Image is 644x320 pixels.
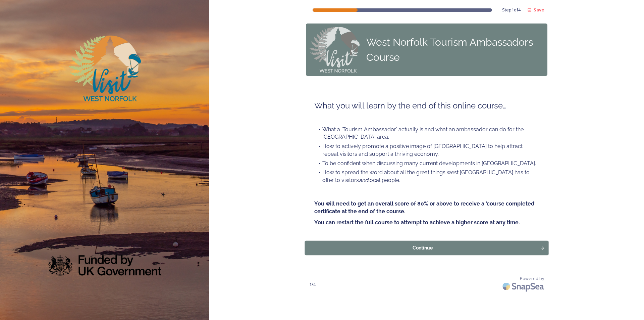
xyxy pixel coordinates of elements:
[366,35,544,65] div: West Norfolk Tourism Ambassadors Course
[314,200,537,215] strong: You will need to get an overall score of 80% or above to receive a 'course completed' certificate...
[309,244,537,252] div: Continue
[314,126,539,141] li: What a 'Tourism Ambassador' actually is and what an ambassador can do for the [GEOGRAPHIC_DATA] a...
[359,177,368,183] em: and
[314,160,539,168] li: To be confident when discussing many current developments in [GEOGRAPHIC_DATA].
[314,169,539,184] li: How to spread the word about all the great things west [GEOGRAPHIC_DATA] has to offer to visitors...
[500,278,547,294] img: SnapSea Logo
[314,100,539,111] h2: What you will learn by the end of this online course…
[309,27,360,73] img: Step-0_VWN_Logo_for_Panel%20on%20all%20steps.png
[534,7,544,13] strong: Save
[314,219,520,226] strong: You can restart the full course to attempt to achieve a higher score at any time.
[502,7,521,13] span: Step 1 of 4
[314,143,539,158] li: How to actively promote a positive image of [GEOGRAPHIC_DATA] to help attract repeat visitors and...
[309,281,316,288] span: 1 / 4
[520,275,544,282] span: Powered by
[305,240,548,255] button: Continue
